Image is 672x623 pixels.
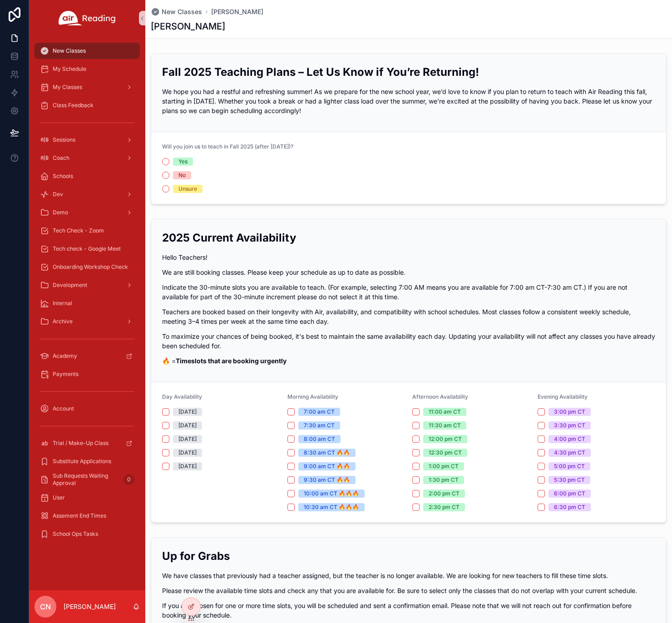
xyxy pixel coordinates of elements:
p: Hello Teachers! [162,252,655,262]
div: 2:00 pm CT [429,489,460,498]
div: 0 [124,474,134,485]
div: 11:00 am CT [429,408,461,416]
a: Onboarding Workshop Check [35,259,140,275]
div: [DATE] [178,408,197,416]
div: 3:00 pm CT [554,408,585,416]
span: User [53,494,65,501]
a: [PERSON_NAME] [211,7,263,16]
a: Academy [35,348,140,364]
span: Onboarding Workshop Check [53,263,128,271]
a: My Schedule [35,61,140,77]
div: Yes [178,158,188,166]
div: 4:00 pm CT [554,435,585,443]
a: Internal [35,295,140,311]
span: Coach [53,154,69,162]
span: New Classes [53,47,86,54]
a: My Classes [35,79,140,95]
span: My Schedule [53,65,86,73]
div: 7:30 am CT [304,421,335,430]
div: Unsure [178,185,197,193]
a: Trial / Make-Up Class [35,435,140,451]
p: Indicate the 30-minute slots you are available to teach. (For example, selecting 7:00 AM means yo... [162,282,655,302]
div: 12:30 pm CT [429,449,462,457]
span: Evening Availability [538,393,588,400]
p: We hope you had a restful and refreshing summer! As we prepare for the new school year, we’d love... [162,87,655,115]
a: School Ops Tasks [35,526,140,542]
a: Sessions [35,132,140,148]
div: [DATE] [178,421,197,430]
h2: 2025 Current Availability [162,230,655,245]
div: 8:00 am CT [304,435,335,443]
a: Coach [35,150,140,166]
span: CN [40,601,51,612]
span: Morning Availability [287,393,338,400]
div: 4:30 pm CT [554,449,585,457]
p: [PERSON_NAME] [64,602,116,611]
span: Payments [53,371,79,378]
img: App logo [59,11,116,25]
div: 1:00 pm CT [429,462,459,470]
a: Tech check - Google Meet [35,241,140,257]
span: Sub Requests Waiting Approval [53,472,120,487]
span: Schools [53,173,73,180]
span: Demo [53,209,68,216]
h2: Up for Grabs [162,549,655,564]
div: 10:30 am CT 🔥🔥🔥 [304,503,359,511]
div: 6:30 pm CT [554,503,585,511]
span: Trial / Make-Up Class [53,440,109,447]
a: New Classes [35,43,140,59]
div: 7:00 am CT [304,408,335,416]
p: Teachers are booked based on their longevity with Air, availability, and compatibility with schoo... [162,307,655,326]
div: 9:00 am CT 🔥🔥 [304,462,350,470]
p: We have classes that previously had a teacher assigned, but the teacher is no longer available. W... [162,571,655,580]
p: 🔥 = [162,356,655,366]
div: [DATE] [178,435,197,443]
div: 2:30 pm CT [429,503,460,511]
div: 9:30 am CT 🔥🔥 [304,476,350,484]
div: 11:30 am CT [429,421,461,430]
span: Afternoon Availability [412,393,468,400]
div: scrollable content [29,36,145,554]
h2: Fall 2025 Teaching Plans – Let Us Know if You’re Returning! [162,64,655,79]
span: Account [53,405,74,412]
div: 6:00 pm CT [554,489,585,498]
span: Tech check - Google Meet [53,245,121,252]
div: 1:30 pm CT [429,476,459,484]
span: My Classes [53,84,82,91]
p: To maximize your chances of being booked, it's best to maintain the same availability each day. U... [162,331,655,351]
div: 5:00 pm CT [554,462,585,470]
span: New Classes [162,7,202,16]
a: Payments [35,366,140,382]
a: Sub Requests Waiting Approval0 [35,471,140,488]
span: Will you join us to teach in Fall 2025 (after [DATE])? [162,143,293,150]
p: We are still booking classes. Please keep your schedule as up to date as possible. [162,267,655,277]
a: Substitute Applications [35,453,140,470]
div: 5:30 pm CT [554,476,585,484]
span: Development [53,282,87,289]
a: Development [35,277,140,293]
p: If you are chosen for one or more time slots, you will be scheduled and sent a confirmation email... [162,601,655,620]
a: Dev [35,186,140,203]
a: Account [35,400,140,417]
span: Archive [53,318,73,325]
div: 12:00 pm CT [429,435,462,443]
span: School Ops Tasks [53,530,98,538]
div: [DATE] [178,462,197,470]
span: Academy [53,352,77,360]
a: User [35,489,140,506]
a: Demo [35,204,140,221]
span: Assement End Times [53,512,106,519]
a: Tech Check - Zoom [35,222,140,239]
span: Tech Check - Zoom [53,227,104,234]
div: [DATE] [178,449,197,457]
a: Schools [35,168,140,184]
span: Dev [53,191,63,198]
strong: Timeslots that are booking urgently [176,357,287,365]
a: Archive [35,313,140,330]
div: 8:30 am CT 🔥🔥 [304,449,350,457]
a: Class Feedback [35,97,140,114]
span: Class Feedback [53,102,94,109]
p: Please review the available time slots and check any that you are available for. Be sure to selec... [162,586,655,595]
h1: [PERSON_NAME] [151,20,225,33]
